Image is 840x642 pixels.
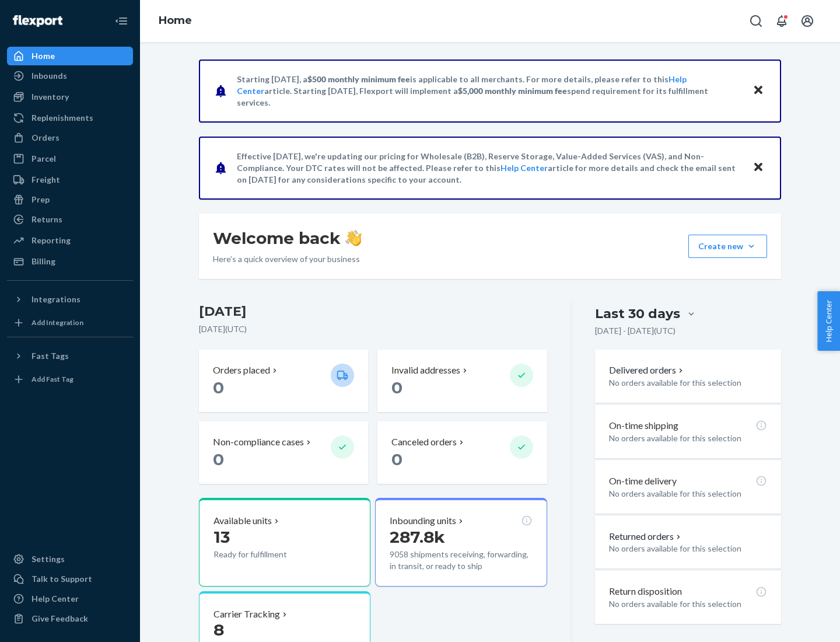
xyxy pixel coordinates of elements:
[501,163,548,173] a: Help Center
[595,325,675,337] p: [DATE] - [DATE] ( UTC )
[7,290,133,309] button: Integrations
[213,228,362,249] h1: Welcome back
[7,347,133,365] button: Fast Tags
[7,550,133,568] a: Settings
[213,253,362,265] p: Here’s a quick overview of your business
[796,9,819,33] button: Open account menu
[213,435,304,449] p: Non-compliance cases
[32,573,92,585] div: Talk to Support
[199,323,547,335] p: [DATE] ( UTC )
[159,14,192,27] a: Home
[213,608,280,621] p: Carrier Tracking
[609,585,682,598] p: Return disposition
[13,15,62,27] img: Flexport logo
[213,620,224,640] span: 8
[751,82,766,99] button: Close
[213,549,321,560] p: Ready for fulfillment
[609,432,767,444] p: No orders available for this selection
[609,488,767,500] p: No orders available for this selection
[744,9,768,33] button: Open Search Box
[149,4,201,38] ol: breadcrumbs
[32,235,71,246] div: Reporting
[32,194,50,205] div: Prep
[609,419,678,432] p: On-time shipping
[688,235,767,258] button: Create new
[390,514,456,528] p: Inbounding units
[7,210,133,229] a: Returns
[770,9,793,33] button: Open notifications
[199,498,370,587] button: Available units13Ready for fulfillment
[7,67,133,85] a: Inbounds
[377,350,547,412] button: Invalid addresses 0
[32,593,79,605] div: Help Center
[345,230,362,246] img: hand-wave emoji
[390,549,532,572] p: 9058 shipments receiving, forwarding, in transit, or ready to ship
[609,364,685,377] button: Delivered orders
[391,378,402,397] span: 0
[817,291,840,351] button: Help Center
[32,153,56,165] div: Parcel
[7,370,133,389] a: Add Fast Tag
[7,570,133,588] a: Talk to Support
[391,435,457,449] p: Canceled orders
[32,112,93,124] div: Replenishments
[391,364,460,377] p: Invalid addresses
[377,421,547,484] button: Canceled orders 0
[32,256,55,267] div: Billing
[307,74,410,84] span: $500 monthly minimum fee
[32,70,67,82] div: Inbounds
[213,527,230,547] span: 13
[32,214,62,225] div: Returns
[32,294,80,305] div: Integrations
[32,553,65,565] div: Settings
[7,128,133,147] a: Orders
[391,449,402,469] span: 0
[609,377,767,389] p: No orders available for this selection
[7,170,133,189] a: Freight
[199,350,368,412] button: Orders placed 0
[7,190,133,209] a: Prep
[7,589,133,608] a: Help Center
[213,514,272,528] p: Available units
[32,317,83,327] div: Add Integration
[7,609,133,628] button: Give Feedback
[199,302,547,321] h3: [DATE]
[32,350,69,362] div: Fast Tags
[751,159,766,176] button: Close
[7,149,133,168] a: Parcel
[110,9,133,33] button: Close Navigation
[7,252,133,271] a: Billing
[32,91,69,103] div: Inventory
[199,421,368,484] button: Non-compliance cases 0
[7,109,133,127] a: Replenishments
[32,613,88,624] div: Give Feedback
[213,378,224,397] span: 0
[7,88,133,106] a: Inventory
[609,598,767,610] p: No orders available for this selection
[375,498,547,587] button: Inbounding units287.8k9058 shipments receiving, forwarding, in transit, or ready to ship
[213,449,224,469] span: 0
[458,86,567,96] span: $5,000 monthly minimum fee
[595,305,680,323] div: Last 30 days
[609,530,683,543] button: Returned orders
[32,50,55,62] div: Home
[32,374,73,384] div: Add Fast Tag
[7,313,133,332] a: Add Integration
[609,543,767,554] p: No orders available for this selection
[609,474,677,488] p: On-time delivery
[213,364,270,377] p: Orders placed
[390,527,445,547] span: 287.8k
[237,74,741,109] p: Starting [DATE], a is applicable to all merchants. For more details, please refer to this article...
[32,132,60,144] div: Orders
[32,174,60,186] div: Freight
[237,151,741,186] p: Effective [DATE], we're updating our pricing for Wholesale (B2B), Reserve Storage, Value-Added Se...
[7,47,133,65] a: Home
[7,231,133,250] a: Reporting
